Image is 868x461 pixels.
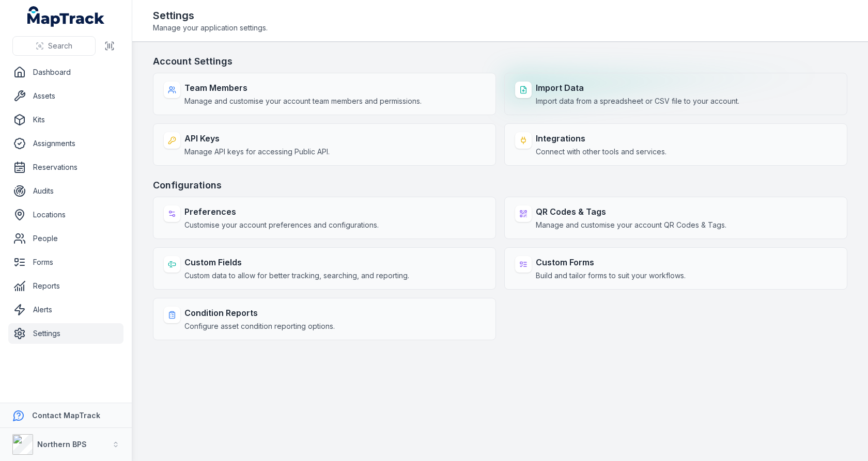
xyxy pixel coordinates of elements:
[536,220,726,230] span: Manage and customise your account QR Codes & Tags.
[8,323,123,344] a: Settings
[184,147,330,157] span: Manage API keys for accessing Public API.
[8,62,123,83] a: Dashboard
[12,36,96,56] button: Search
[504,123,847,166] a: IntegrationsConnect with other tools and services.
[8,181,123,201] a: Audits
[8,276,123,296] a: Reports
[184,132,330,145] strong: API Keys
[184,307,335,319] strong: Condition Reports
[8,252,123,273] a: Forms
[536,147,667,157] span: Connect with other tools and services.
[153,23,268,33] span: Manage your application settings.
[153,73,496,115] a: Team MembersManage and customise your account team members and permissions.
[153,298,496,340] a: Condition ReportsConfigure asset condition reporting options.
[184,321,335,331] span: Configure asset condition reporting options.
[153,123,496,166] a: API KeysManage API keys for accessing Public API.
[184,96,422,106] span: Manage and customise your account team members and permissions.
[8,228,123,249] a: People
[153,8,268,23] h2: Settings
[184,82,422,94] strong: Team Members
[184,271,409,281] span: Custom data to allow for better tracking, searching, and reporting.
[536,256,686,268] strong: Custom Forms
[8,86,123,106] a: Assets
[8,109,123,130] a: Kits
[536,271,686,281] span: Build and tailor forms to suit your workflows.
[536,82,739,94] strong: Import Data
[37,440,87,449] strong: Northern BPS
[153,247,496,290] a: Custom FieldsCustom data to allow for better tracking, searching, and reporting.
[504,197,847,239] a: QR Codes & TagsManage and customise your account QR Codes & Tags.
[27,6,105,27] a: MapTrack
[536,96,739,106] span: Import data from a spreadsheet or CSV file to your account.
[504,247,847,290] a: Custom FormsBuild and tailor forms to suit your workflows.
[184,256,409,268] strong: Custom Fields
[184,220,379,230] span: Customise your account preferences and configurations.
[8,299,123,320] a: Alerts
[8,204,123,225] a: Locations
[153,178,847,193] h3: Configurations
[536,205,726,218] strong: QR Codes & Tags
[8,133,123,154] a: Assignments
[153,197,496,239] a: PreferencesCustomise your account preferences and configurations.
[48,41,72,51] span: Search
[184,205,379,218] strong: Preferences
[32,411,100,420] strong: Contact MapTrack
[536,132,667,145] strong: Integrations
[8,157,123,178] a: Reservations
[153,54,847,69] h3: Account Settings
[504,73,847,115] a: Import DataImport data from a spreadsheet or CSV file to your account.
